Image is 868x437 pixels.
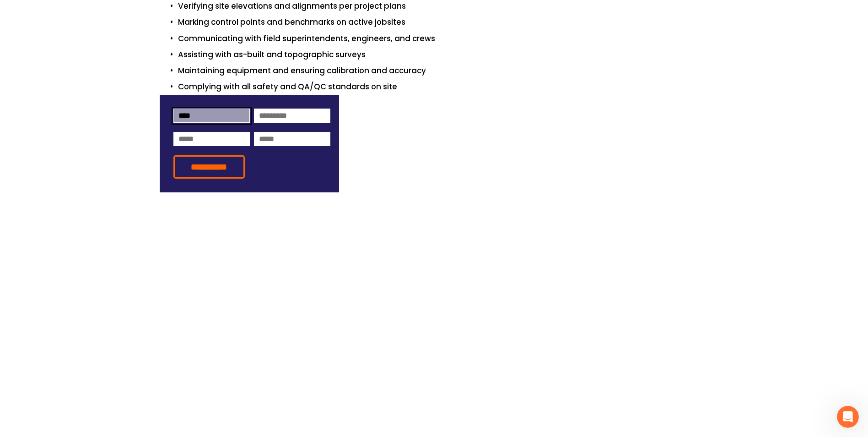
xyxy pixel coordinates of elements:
[178,49,709,61] p: Assisting with as-built and topographic surveys
[178,81,709,93] p: Complying with all safety and QA/QC standards on site
[178,33,709,45] p: Communicating with field superintendents, engineers, and crews
[178,16,709,28] p: Marking control points and benchmarks on active jobsites
[837,406,859,428] iframe: Intercom live chat
[178,65,709,77] p: Maintaining equipment and ensuring calibration and accuracy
